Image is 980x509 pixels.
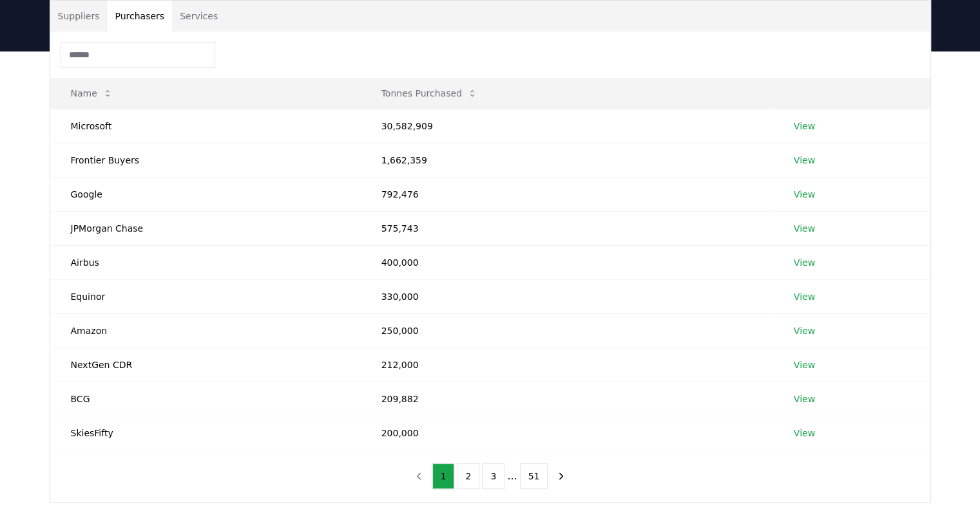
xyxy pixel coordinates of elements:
[50,347,361,382] td: NextGen CDR
[371,80,488,106] button: Tonnes Purchased
[361,416,773,450] td: 200,000
[794,120,815,133] a: View
[507,468,517,484] li: ...
[794,188,815,201] a: View
[361,382,773,416] td: 209,882
[50,382,361,416] td: BCG
[550,463,572,489] button: next page
[794,324,815,337] a: View
[794,427,815,440] a: View
[794,222,815,235] a: View
[50,279,361,313] td: Equinor
[50,1,108,32] button: Suppliers
[794,256,815,269] a: View
[107,1,172,32] button: Purchasers
[172,1,226,32] button: Services
[361,211,773,245] td: 575,743
[794,358,815,371] a: View
[457,463,479,489] button: 2
[361,177,773,211] td: 792,476
[432,463,455,489] button: 1
[50,211,361,245] td: JPMorgan Chase
[50,143,361,177] td: Frontier Buyers
[361,109,773,143] td: 30,582,909
[50,109,361,143] td: Microsoft
[50,313,361,347] td: Amazon
[794,154,815,167] a: View
[794,393,815,405] a: View
[361,313,773,347] td: 250,000
[482,463,504,489] button: 3
[50,177,361,211] td: Google
[361,245,773,279] td: 400,000
[794,290,815,303] a: View
[50,245,361,279] td: Airbus
[61,80,123,106] button: Name
[361,347,773,382] td: 212,000
[361,279,773,313] td: 330,000
[520,463,548,489] button: 51
[50,416,361,450] td: SkiesFifty
[361,143,773,177] td: 1,662,359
